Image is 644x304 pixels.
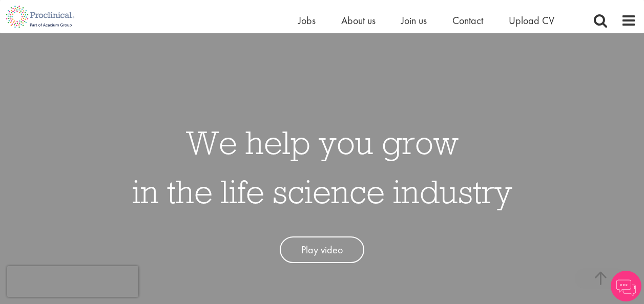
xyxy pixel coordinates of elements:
[401,14,427,27] a: Join us
[611,271,641,301] img: Chatbot
[509,14,554,27] a: Upload CV
[341,14,376,27] a: About us
[298,14,316,27] a: Jobs
[132,118,512,216] h1: We help you grow in the life science industry
[280,236,364,264] a: Play video
[452,14,483,27] a: Contact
